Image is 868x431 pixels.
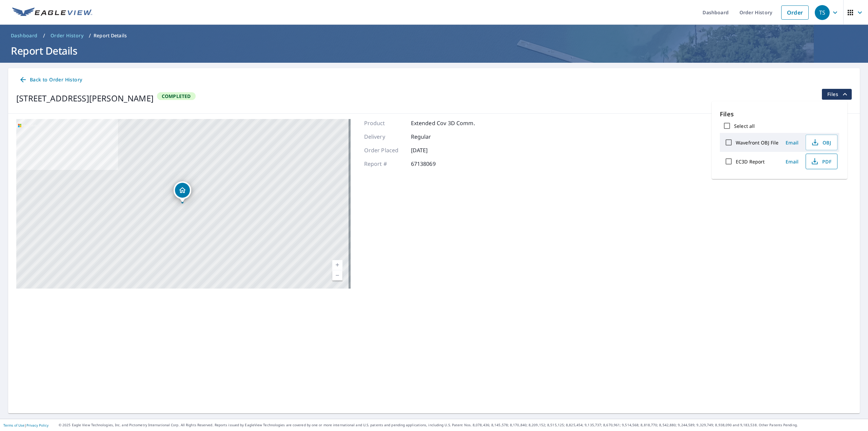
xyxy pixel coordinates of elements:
a: Current Level 17, Zoom Out [332,270,342,280]
a: Privacy Policy [26,423,48,428]
span: Dashboard [11,32,38,39]
span: Files [827,90,849,98]
p: Delivery [364,133,405,141]
span: OBJ [810,138,832,146]
li: / [43,32,45,40]
h1: Report Details [8,44,860,58]
a: Order History [48,30,86,41]
p: Order Placed [364,146,405,154]
li: / [89,32,91,40]
p: Files [720,110,839,119]
p: © 2025 Eagle View Technologies, Inc. and Pictometry International Corp. All Rights Reserved. Repo... [59,423,865,428]
div: [STREET_ADDRESS][PERSON_NAME] [16,92,154,104]
p: Report # [364,160,405,168]
label: EC3D Report [736,158,765,165]
p: Extended Cov 3D Comm. [411,119,475,127]
span: Order History [51,32,83,39]
p: Regular [411,133,452,141]
nav: breadcrumb [8,30,860,41]
span: PDF [810,157,832,165]
a: Current Level 17, Zoom In [332,260,342,270]
button: Email [781,137,803,148]
button: PDF [806,154,837,169]
span: Completed [158,93,195,99]
a: Terms of Use [3,423,24,428]
label: Wavefront OBJ File [736,139,778,146]
label: Select all [734,123,755,129]
p: Report Details [94,32,127,39]
p: | [3,423,48,427]
span: Email [784,139,800,146]
img: EV Logo [12,7,92,18]
a: Dashboard [8,30,40,41]
p: 67138069 [411,160,452,168]
p: [DATE] [411,146,452,154]
button: filesDropdownBtn-67138069 [822,89,852,100]
a: Order [781,5,809,20]
p: Product [364,119,405,127]
div: TS [815,5,830,20]
a: Back to Order History [16,74,85,86]
span: Email [784,158,800,165]
div: Dropped pin, building 1, Residential property, 36 192nd St Baldwin, WI 54002 [174,181,191,202]
button: Email [781,156,803,167]
span: Back to Order History [19,76,82,84]
button: OBJ [806,135,837,150]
